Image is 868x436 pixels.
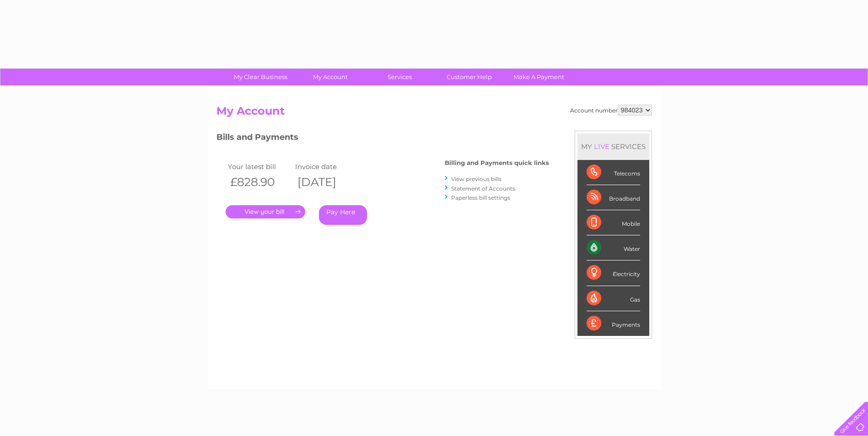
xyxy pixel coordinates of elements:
[451,175,501,182] a: View previous bills
[293,160,361,173] td: Invoice date
[587,185,640,210] div: Broadband
[587,286,640,311] div: Gas
[587,160,640,185] div: Telecoms
[292,69,368,85] a: My Account
[226,173,293,191] th: £828.90
[451,185,515,192] a: Statement of Accounts
[226,160,293,173] td: Your latest bill
[587,311,640,336] div: Payments
[587,235,640,261] div: Water
[577,133,649,160] div: MY SERVICES
[216,105,652,122] h2: My Account
[445,160,549,166] h4: Billing and Payments quick links
[362,69,437,85] a: Services
[587,261,640,286] div: Electricity
[592,142,611,151] div: LIVE
[501,69,577,85] a: Make A Payment
[293,173,361,191] th: [DATE]
[570,105,652,116] div: Account number
[223,69,298,85] a: My Clear Business
[451,194,510,201] a: Paperless bill settings
[319,205,367,225] a: Pay Here
[431,69,507,85] a: Customer Help
[216,131,549,147] h3: Bills and Payments
[226,205,305,218] a: .
[587,210,640,235] div: Mobile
